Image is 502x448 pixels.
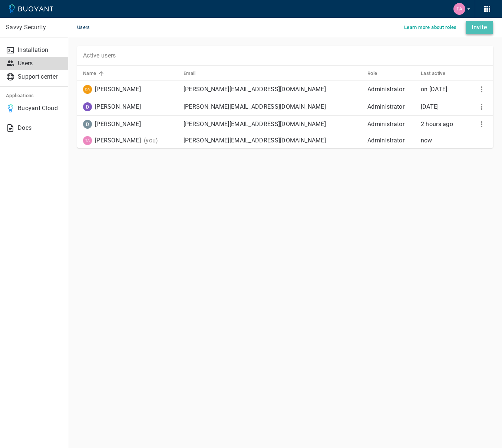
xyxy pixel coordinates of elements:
relative-time: [DATE] [421,103,439,110]
img: Taylor Trick [453,3,465,15]
p: [PERSON_NAME] [95,137,141,144]
p: [PERSON_NAME][EMAIL_ADDRESS][DOMAIN_NAME] [184,103,361,111]
h5: Applications [6,93,62,99]
span: Users [77,18,99,37]
p: [PERSON_NAME][EMAIL_ADDRESS][DOMAIN_NAME] [184,86,361,93]
img: david@savvy.security [83,102,92,111]
p: Administrator [367,86,415,93]
span: Role [367,70,387,77]
p: [PERSON_NAME] [95,121,141,128]
span: Last active [421,70,455,77]
relative-time: on [DATE] [421,86,447,93]
p: [PERSON_NAME] [95,86,141,93]
p: Administrator [367,121,415,128]
h5: Learn more about roles [404,24,457,30]
span: Email [184,70,205,77]
p: (you) [144,137,158,144]
img: taylor.trick@savvy.security [83,136,92,145]
img: david@unbiasedsecurity.com [83,120,92,129]
button: More [476,101,487,112]
span: Wed, 20 Aug 2025 06:13:36 EDT / Wed, 20 Aug 2025 10:13:36 UTC [421,103,439,110]
p: Support center [18,73,62,80]
button: More [476,119,487,130]
h5: Last active [421,70,445,76]
p: [PERSON_NAME][EMAIL_ADDRESS][DOMAIN_NAME] [184,137,361,144]
span: Tue, 16 Sep 2025 08:49:17 EDT / Tue, 16 Sep 2025 12:49:17 UTC [421,121,453,128]
button: Invite [466,21,493,34]
a: Learn more about roles [401,23,460,30]
span: Wed, 09 Jul 2025 05:15:30 EDT / Wed, 09 Jul 2025 09:15:30 UTC [421,86,447,93]
p: Savvy Security [6,24,62,31]
p: [PERSON_NAME] [95,103,141,111]
span: Name [83,70,106,77]
button: Learn more about roles [401,22,460,33]
div: Taylor Trick [83,136,141,145]
p: Active users [83,52,116,59]
p: [PERSON_NAME][EMAIL_ADDRESS][DOMAIN_NAME] [184,121,361,128]
relative-time: 2 hours ago [421,121,453,128]
span: Tue, 16 Sep 2025 11:10:43 EDT / Tue, 16 Sep 2025 15:10:43 UTC [421,137,432,144]
h4: Invite [472,24,487,31]
h5: Role [367,70,377,76]
p: Docs [18,124,62,132]
p: Administrator [367,137,415,144]
p: Administrator [367,103,415,111]
p: Users [18,60,62,67]
div: David Ben Zakai [83,102,141,111]
p: Buoyant Cloud [18,105,62,112]
h5: Name [83,70,96,76]
div: David Ben-Zakai [83,120,141,129]
div: Danny Rehelis [83,85,141,94]
relative-time: now [421,137,432,144]
p: Installation [18,46,62,54]
img: danny@savvy.security [83,85,92,94]
button: More [476,84,487,95]
h5: Email [184,70,196,76]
